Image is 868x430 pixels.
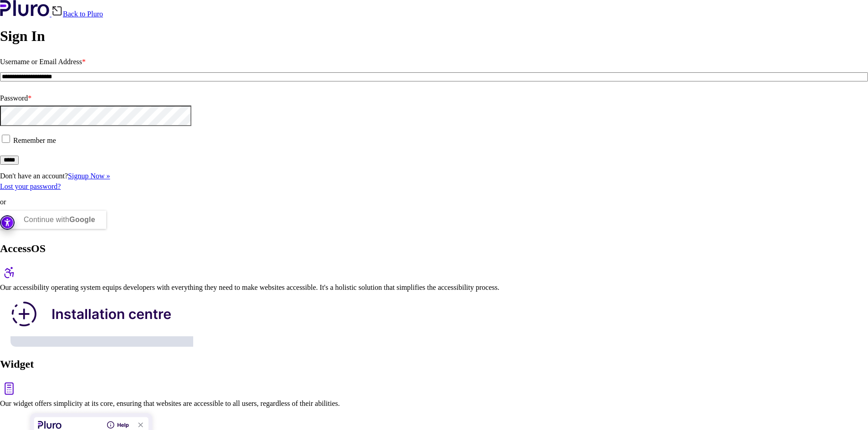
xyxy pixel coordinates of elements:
[24,211,95,229] div: Continue with
[68,172,110,180] a: Signup Now »
[51,10,103,18] a: Back to Pluro
[69,216,95,223] b: Google
[2,135,10,143] input: Remember me
[51,5,63,16] img: Back icon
